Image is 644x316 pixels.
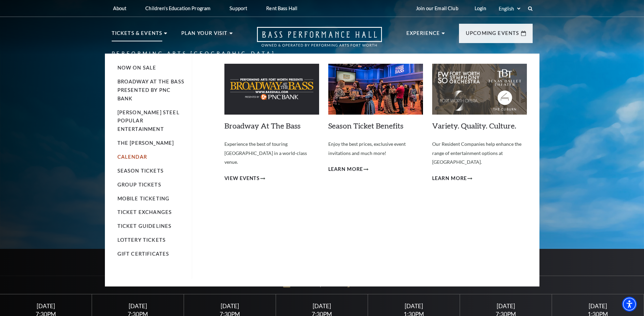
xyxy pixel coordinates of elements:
div: [DATE] [560,302,636,310]
p: Upcoming Events [466,29,519,41]
a: Variety. Quality. Culture. [432,121,516,130]
img: Season Ticket Benefits [328,64,423,115]
p: Our Resident Companies help enhance the range of entertainment options at [GEOGRAPHIC_DATA]. [432,140,527,167]
div: [DATE] [192,302,268,310]
a: Season Ticket Benefits [328,121,403,130]
div: [DATE] [468,302,544,310]
a: Calendar [117,154,147,160]
p: Children's Education Program [145,5,210,11]
p: Support [229,5,247,11]
div: [DATE] [100,302,176,310]
a: Season Tickets [117,168,164,174]
a: Group Tickets [117,182,161,187]
div: Accessibility Menu [622,297,637,312]
p: About [113,5,127,11]
a: Ticket Guidelines [117,223,172,229]
a: Open this option [233,27,406,54]
a: Lottery Tickets [117,237,166,243]
div: [DATE] [284,302,360,310]
p: Plan Your Visit [181,29,228,41]
a: Ticket Exchanges [117,209,172,215]
p: Tickets & Events [112,29,163,41]
a: Learn More Season Ticket Benefits [328,165,369,174]
a: Broadway At The Bass [224,121,300,130]
select: Select: [497,5,521,12]
a: Mobile Ticketing [117,196,170,201]
a: View Events [224,174,265,183]
a: Learn More Variety. Quality. Culture. [432,174,473,183]
span: View Events [224,174,260,183]
a: Broadway At The Bass presented by PNC Bank [117,79,184,101]
a: Gift Certificates [117,251,169,257]
a: [PERSON_NAME] Steel Popular Entertainment [117,110,180,132]
p: Enjoy the best prices, exclusive event invitations and much more! [328,140,423,158]
div: [DATE] [8,302,84,310]
p: Experience the best of touring [GEOGRAPHIC_DATA] in a world-class venue. [224,140,319,167]
span: Learn More [432,174,467,183]
img: Broadway At The Bass [224,64,319,115]
a: Now On Sale [117,65,157,71]
img: Variety. Quality. Culture. [432,64,527,115]
div: [DATE] [376,302,452,310]
span: Learn More [328,165,363,174]
p: Experience [406,29,440,41]
p: Rent Bass Hall [266,5,297,11]
a: The [PERSON_NAME] [117,140,174,146]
